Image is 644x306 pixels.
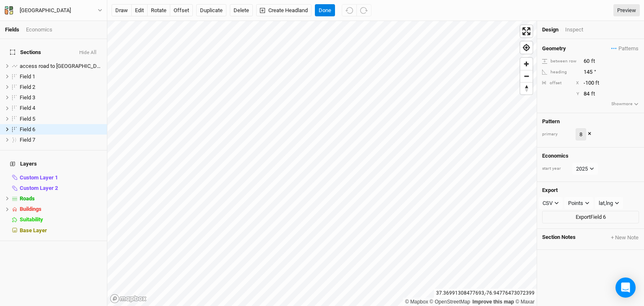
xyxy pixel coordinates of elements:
[20,195,35,202] span: Roads
[196,4,226,17] button: Duplicate
[20,227,102,234] div: Base Layer
[542,211,639,223] button: ExportField 6
[20,126,102,133] div: Field 6
[613,4,640,17] a: Preview
[20,185,58,191] span: Custom Layer 2
[342,4,357,17] button: Undo (^z)
[595,197,623,210] button: lat,lng
[20,116,102,122] div: Field 5
[5,156,102,172] h4: Layers
[405,299,428,305] a: Mapbox
[20,185,102,192] div: Custom Layer 2
[20,63,102,70] div: access road to pole barn
[564,197,593,210] button: Points
[356,4,371,17] button: Redo (^Z)
[542,187,639,194] h4: Export
[542,69,579,75] div: heading
[565,26,595,34] div: Inspect
[588,130,591,139] button: ×
[542,166,571,172] div: start year
[576,80,579,86] div: X
[615,277,636,298] div: Open Intercom Messenger
[20,116,35,122] span: Field 5
[20,216,102,223] div: Suitability
[20,206,102,213] div: Buildings
[572,163,598,175] button: 2025
[610,234,639,241] button: + New Note
[550,91,579,97] div: Y
[20,105,35,111] span: Field 4
[20,174,102,181] div: Custom Layer 1
[315,4,335,17] button: Done
[10,49,41,56] span: Sections
[110,294,147,303] a: Mapbox logo
[107,21,537,306] canvas: Map
[543,199,553,207] div: CSV
[579,130,582,139] div: 8
[20,126,35,132] span: Field 6
[542,153,639,159] h4: Economics
[611,44,639,53] button: Patterns
[20,105,102,112] div: Field 4
[4,6,103,15] button: [GEOGRAPHIC_DATA]
[542,118,639,125] h4: Pattern
[542,45,566,52] h4: Geometry
[515,299,535,305] a: Maxar
[20,94,102,101] div: Field 3
[20,6,71,15] div: Peace Hill Farm
[20,73,102,80] div: Field 1
[20,94,35,101] span: Field 3
[473,299,514,305] a: Improve this map
[611,100,639,108] button: Showmore
[434,289,537,298] div: 37.36991308477693 , -76.94776473072399
[20,84,35,90] span: Field 2
[147,4,170,17] button: rotate
[576,128,586,141] button: 8
[520,58,532,70] button: Zoom in
[20,137,35,143] span: Field 7
[520,70,532,82] span: Zoom out
[20,73,35,80] span: Field 1
[26,26,52,34] div: Economics
[79,50,97,56] button: Hide All
[599,199,613,207] div: lat,lng
[520,70,532,82] button: Zoom out
[131,4,148,17] button: edit
[5,26,19,33] a: Fields
[20,63,107,69] span: access road to [GEOGRAPHIC_DATA]
[520,83,532,94] span: Reset bearing to north
[230,4,253,17] button: Delete
[520,25,532,37] button: Enter fullscreen
[256,4,312,17] button: Create Headland
[20,174,58,181] span: Custom Layer 1
[520,41,532,54] button: Find my location
[20,6,71,15] div: [GEOGRAPHIC_DATA]
[20,227,47,233] span: Base Layer
[170,4,193,17] button: offset
[430,299,470,305] a: OpenStreetMap
[550,80,561,86] div: offset
[542,58,579,65] div: between row
[542,26,558,34] div: Design
[539,197,563,210] button: CSV
[112,4,132,17] button: draw
[20,84,102,91] div: Field 2
[542,234,576,241] span: Section Notes
[520,82,532,94] button: Reset bearing to north
[20,195,102,202] div: Roads
[568,199,583,207] div: Points
[542,131,571,137] div: primary
[20,137,102,143] div: Field 7
[20,206,42,212] span: Buildings
[20,216,43,223] span: Suitability
[611,44,639,53] span: Patterns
